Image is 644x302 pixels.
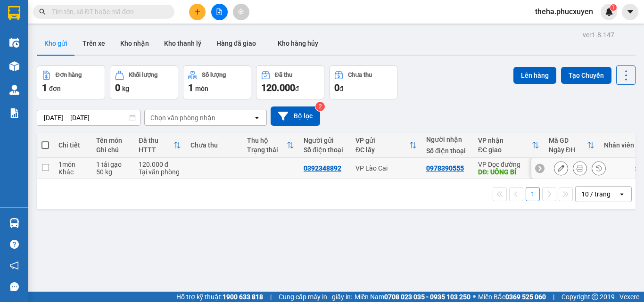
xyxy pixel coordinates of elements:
[247,137,287,144] div: Thu hộ
[339,85,343,92] span: đ
[42,82,47,93] span: 1
[605,8,613,16] img: icon-new-feature
[526,187,540,201] button: 1
[122,85,129,92] span: kg
[139,161,181,168] div: 120.000 đ
[139,137,173,144] div: Đã thu
[271,106,320,126] button: Bộ lọc
[334,82,339,93] span: 0
[253,114,261,122] svg: open
[528,6,601,17] span: theha.phucxuyen
[96,146,129,154] div: Ghi chú
[189,4,206,20] button: plus
[473,295,476,299] span: ⚪️
[355,292,471,302] span: Miền Nam
[113,32,157,55] button: Kho nhận
[261,82,295,93] span: 120.000
[626,8,635,16] span: caret-down
[561,67,611,84] button: Tạo Chuyến
[553,292,554,302] span: |
[247,146,287,154] div: Trạng thái
[329,65,397,99] button: Chưa thu0đ
[110,65,178,99] button: Khối lượng0kg
[355,146,409,154] div: ĐC lấy
[8,6,20,20] img: logo-vxr
[426,164,464,172] div: 0978390555
[10,240,19,249] span: question-circle
[610,4,617,11] sup: 1
[37,110,140,125] input: Select a date range.
[157,32,209,55] button: Kho thanh lý
[478,161,539,168] div: VP Dọc đường
[58,161,87,168] div: 1 món
[176,292,263,302] span: Hỗ trợ kỹ thuật:
[39,8,46,15] span: search
[188,82,193,93] span: 1
[426,136,469,143] div: Người nhận
[611,4,615,11] span: 1
[223,293,263,301] strong: 1900 633 818
[592,294,598,300] span: copyright
[115,82,120,93] span: 0
[216,8,223,15] span: file-add
[238,8,244,15] span: aim
[348,72,372,78] div: Chưa thu
[134,133,186,158] th: Toggle SortBy
[37,65,105,99] button: Đơn hàng1đơn
[150,113,215,122] div: Chọn văn phòng nhận
[278,40,318,47] span: Kho hàng hủy
[355,164,417,172] div: VP Lào Cai
[275,72,292,78] div: Đã thu
[295,85,299,92] span: đ
[426,147,469,155] div: Số điện thoại
[315,102,325,111] sup: 2
[478,292,546,302] span: Miền Bắc
[58,168,87,176] div: Khác
[9,38,19,48] img: warehouse-icon
[544,133,599,158] th: Toggle SortBy
[209,32,264,55] button: Hàng đã giao
[618,190,626,198] svg: open
[581,189,611,199] div: 10 / trang
[622,4,638,20] button: caret-down
[505,293,546,301] strong: 0369 525 060
[9,108,19,118] img: solution-icon
[256,65,324,99] button: Đã thu120.000đ
[242,133,299,158] th: Toggle SortBy
[195,85,208,92] span: món
[384,293,471,301] strong: 0708 023 035 - 0935 103 250
[96,137,129,144] div: Tên món
[9,61,19,71] img: warehouse-icon
[270,292,272,302] span: |
[183,65,251,99] button: Số lượng1món
[37,32,75,55] button: Kho gửi
[355,137,409,144] div: VP gửi
[96,161,129,176] div: 1 tải gạo 50 kg
[10,261,19,270] span: notification
[9,85,19,95] img: warehouse-icon
[304,164,341,172] div: 0392348892
[56,72,82,78] div: Đơn hàng
[58,141,87,149] div: Chi tiết
[473,133,544,158] th: Toggle SortBy
[202,72,226,78] div: Số lượng
[52,7,163,17] input: Tìm tên, số ĐT hoặc mã đơn
[75,32,113,55] button: Trên xe
[194,8,201,15] span: plus
[139,168,181,176] div: Tại văn phòng
[139,146,173,154] div: HTTT
[549,137,587,144] div: Mã GD
[351,133,421,158] th: Toggle SortBy
[9,218,19,228] img: warehouse-icon
[478,168,539,176] div: DĐ: UÔNG BÍ
[554,161,568,175] div: Sửa đơn hàng
[549,146,587,154] div: Ngày ĐH
[304,137,346,144] div: Người gửi
[211,4,228,20] button: file-add
[10,282,19,291] span: message
[129,72,157,78] div: Khối lượng
[304,146,346,154] div: Số điện thoại
[513,67,556,84] button: Lên hàng
[478,146,532,154] div: ĐC giao
[190,141,238,149] div: Chưa thu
